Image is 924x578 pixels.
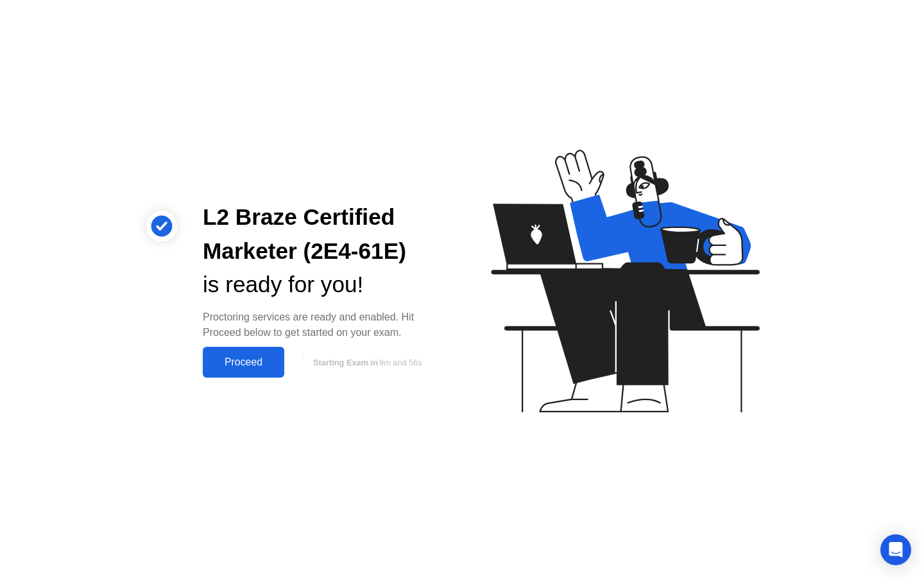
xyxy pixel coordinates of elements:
[379,358,422,367] span: 9m and 56s
[207,356,280,368] div: Proceed
[203,347,284,378] button: Proceed
[291,350,441,374] button: Starting Exam in9m and 56s
[203,310,441,340] div: Proctoring services are ready and enabled. Hit Proceed below to get started on your exam.
[203,268,441,302] div: is ready for you!
[880,534,911,565] div: Open Intercom Messenger
[203,200,441,268] div: L2 Braze Certified Marketer (2E4-61E)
